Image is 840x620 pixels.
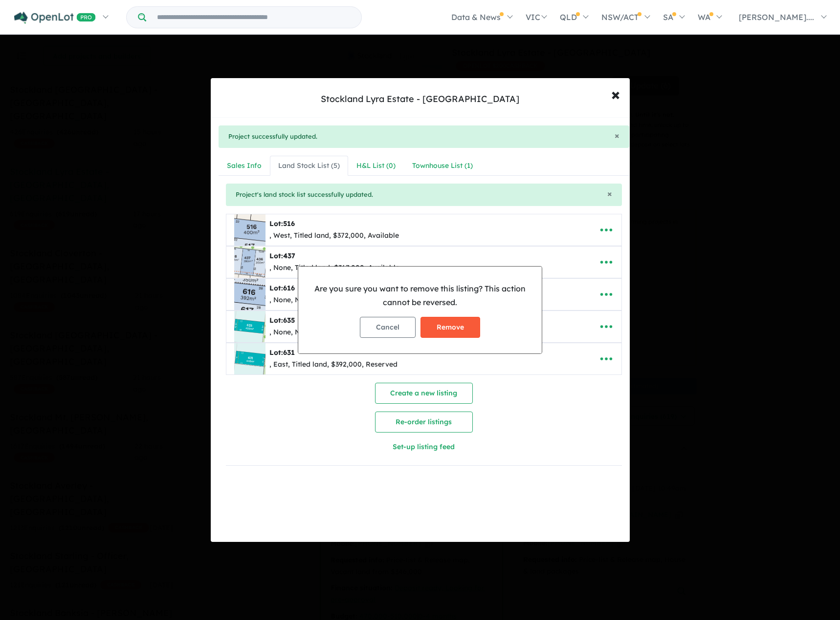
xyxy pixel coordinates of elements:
span: [PERSON_NAME].... [739,12,814,22]
input: Try estate name, suburb, builder or developer [148,7,359,28]
button: Remove [420,317,480,338]
img: Openlot PRO Logo White [14,12,96,24]
button: Cancel [360,317,416,338]
p: Are you sure you want to remove this listing? This action cannot be reversed. [306,282,534,309]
